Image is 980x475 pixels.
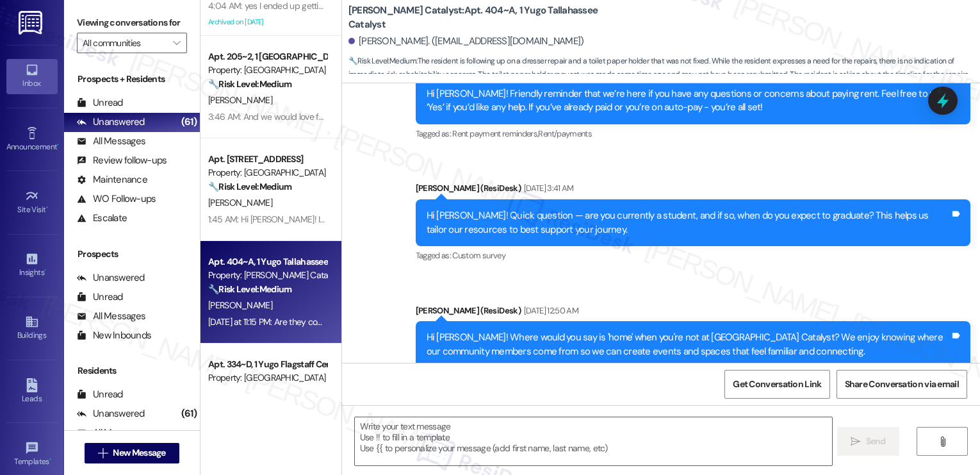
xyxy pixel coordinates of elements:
button: Share Conversation via email [837,370,967,399]
strong: 🔧 Risk Level: Medium [208,78,291,90]
div: Hi [PERSON_NAME]! Quick question — are you currently a student, and if so, when do you expect to ... [427,209,950,237]
div: [DATE] 12:50 AM [521,304,578,317]
div: Apt. 334~D, 1 Yugo Flagstaff Central [208,358,327,371]
span: • [46,203,48,212]
div: [PERSON_NAME] (ResiDesk) [416,181,970,199]
div: Unanswered [77,407,145,421]
a: Inbox [6,59,58,94]
div: Escalate [77,212,127,225]
div: All Messages [77,426,145,440]
div: Property: [GEOGRAPHIC_DATA] [208,166,327,179]
input: All communities [83,33,167,53]
span: [PERSON_NAME] [208,197,272,208]
button: Send [837,427,899,456]
div: Unread [77,388,123,401]
div: Archived on [DATE] [207,14,328,30]
div: Review follow-ups [77,154,167,167]
div: Apt. 404~A, 1 Yugo Tallahassee Catalyst [208,255,327,269]
span: Custom survey [452,250,505,261]
div: Tagged as: [416,124,970,143]
a: Leads [6,374,58,409]
span: Send [866,435,886,448]
a: Templates • [6,437,58,472]
strong: 🔧 Risk Level: Medium [208,283,291,295]
i:  [173,38,180,48]
button: New Message [85,443,179,463]
div: WO Follow-ups [77,192,156,206]
button: Get Conversation Link [724,370,829,399]
div: This message is part of our periodic resident outreach. Please disregard if you've already paid o... [427,60,950,115]
div: Property: [GEOGRAPHIC_DATA] [208,371,327,385]
span: • [57,140,59,149]
span: : The resident is following up on a dresser repair and a toilet paper holder that was not fixed. ... [348,54,980,96]
i:  [98,448,108,458]
span: Rent payment reminders , [452,128,538,139]
div: Property: [PERSON_NAME] Catalyst [208,269,327,282]
div: Property: [GEOGRAPHIC_DATA] [208,63,327,77]
div: Unanswered [77,271,145,285]
div: Maintenance [77,173,147,187]
b: [PERSON_NAME] Catalyst: Apt. 404~A, 1 Yugo Tallahassee Catalyst [348,4,605,31]
div: Tagged as: [416,246,970,265]
strong: 🔧 Risk Level: Medium [348,56,416,66]
div: Residents [64,364,200,378]
div: Unanswered [77,115,145,129]
a: Site Visit • [6,185,58,220]
i:  [851,437,860,447]
div: All Messages [77,310,145,323]
div: [PERSON_NAME]. ([EMAIL_ADDRESS][DOMAIN_NAME]) [348,35,584,48]
div: Hi [PERSON_NAME]! Where would you say is 'home' when you're not at [GEOGRAPHIC_DATA] Catalyst? We... [427,331,950,358]
div: [DATE] at 11:15 PM: Are they coming soon? [208,316,359,328]
i:  [938,437,947,447]
div: [DATE] 3:41 AM [521,181,574,195]
label: Viewing conversations for [77,13,187,33]
span: Share Conversation via email [845,378,959,391]
div: Prospects + Residents [64,72,200,86]
img: ResiDesk Logo [19,11,45,35]
div: 1:45 AM: Hi [PERSON_NAME]! I went to office [DATE] and asked [PERSON_NAME]. She said I could move... [208,213,915,225]
span: [PERSON_NAME] [208,299,272,311]
div: All Messages [77,135,145,148]
div: (61) [178,112,200,132]
div: Prospects [64,247,200,261]
span: New Message [113,446,165,460]
div: 3:46 AM: And we would love for this to be done sooner than later bcs it has been weeks with no tv [208,111,573,122]
div: New Inbounds [77,329,151,342]
a: Insights • [6,248,58,283]
div: [PERSON_NAME] (ResiDesk) [416,304,970,322]
span: [PERSON_NAME] [208,94,272,106]
a: Buildings [6,311,58,346]
div: Unread [77,290,123,304]
div: Unread [77,96,123,110]
span: • [49,455,51,464]
strong: 🔧 Risk Level: Medium [208,181,291,192]
span: Rent/payments [538,128,592,139]
span: • [44,266,46,275]
div: Apt. [STREET_ADDRESS] [208,153,327,166]
div: (61) [178,404,200,424]
div: Apt. 205~2, 1 [GEOGRAPHIC_DATA] [208,50,327,63]
span: Get Conversation Link [733,378,821,391]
